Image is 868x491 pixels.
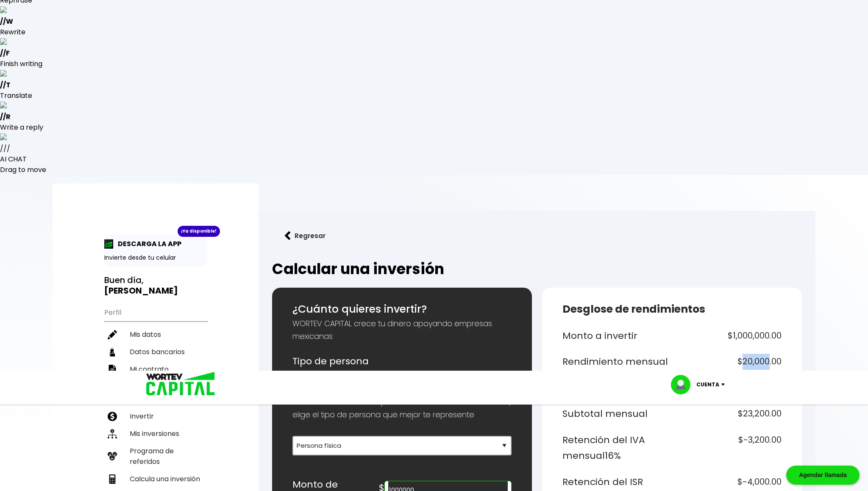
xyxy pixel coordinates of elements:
a: Datos bancarios [104,343,207,361]
img: calculadora-icon.17d418c4.svg [108,474,117,484]
img: icon-down [719,383,731,386]
img: contrato-icon.f2db500c.svg [108,365,117,374]
h6: Monto a invertir [562,328,669,344]
h6: $20,000.00 [676,354,782,370]
img: flecha izquierda [285,231,291,240]
a: Mis datos [104,326,207,343]
a: Programa de referidos [104,442,207,470]
h6: Tipo de persona [292,353,512,369]
img: recomiendanos-icon.9b8e9327.svg [108,452,117,461]
b: [PERSON_NAME] [104,285,178,297]
h6: $1,000,000.00 [676,328,782,344]
h3: Buen día, [104,275,207,296]
img: datos-icon.10cf9172.svg [108,347,117,357]
img: inversiones-icon.6695dc30.svg [108,429,117,438]
h6: Rendimiento mensual [562,354,669,370]
img: app-icon [104,239,114,249]
button: Regresar [272,225,338,247]
p: Para obtener el calculo personalizado de tus rendimientos, elige el tipo de persona que mejor te ... [292,396,512,421]
h5: ¿Cuánto quieres invertir? [292,301,512,317]
p: Invierte desde tu celular [104,253,207,262]
p: Cuenta [696,378,719,391]
h6: Retención del IVA mensual 16% [562,432,669,464]
h6: $-3,200.00 [676,432,782,464]
a: flecha izquierdaRegresar [272,225,802,247]
img: invertir-icon.b3b967d7.svg [108,412,117,421]
p: WORTEV CAPITAL crece tu dinero apoyando empresas mexicanas [292,317,512,343]
p: DESCARGA LA APP [114,239,181,249]
ul: Perfil [104,303,207,378]
h5: Desglose de rendimientos [562,301,782,317]
h2: Calcular una inversión [272,261,802,277]
a: Mis inversiones [104,425,207,442]
div: Agendar llamada [786,466,860,485]
h6: Subtotal mensual [562,406,669,422]
div: ¡Ya disponible! [178,226,220,237]
img: profile-image [671,375,696,394]
a: Mi contrato [104,361,207,378]
a: Calcula una inversión [104,470,207,488]
a: Invertir [104,408,207,425]
img: editar-icon.952d3147.svg [108,330,117,339]
h6: $23,200.00 [676,406,782,422]
img: logo_wortev_capital [137,371,218,398]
